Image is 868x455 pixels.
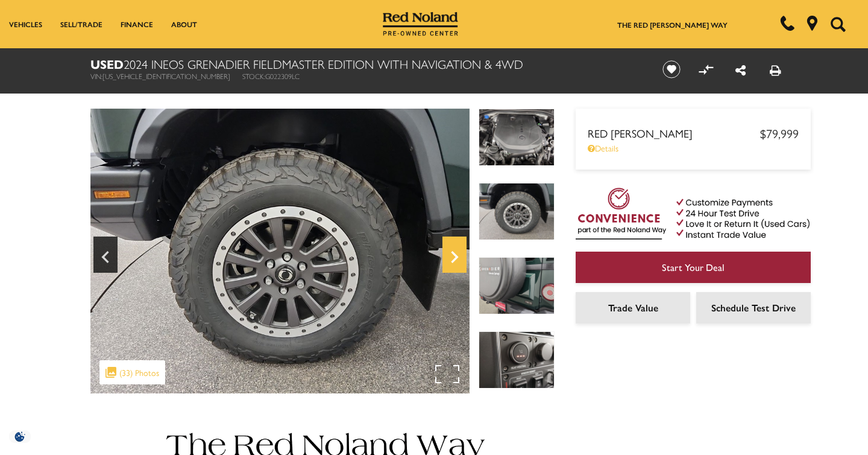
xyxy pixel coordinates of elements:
div: (33) Photos [99,360,165,384]
span: Red [PERSON_NAME] [588,126,760,141]
img: Used 2024 Sela Green INEOS Fieldmaster Edition image 30 [479,109,555,166]
a: Share this Used 2024 INEOS Grenadier Fieldmaster Edition With Navigation & 4WD [735,61,746,78]
span: $79,999 [760,124,799,142]
img: Opt-Out Icon [6,430,34,443]
a: Schedule Test Drive [696,292,811,323]
a: The Red [PERSON_NAME] Way [617,19,728,30]
a: Trade Value [576,292,690,323]
span: Schedule Test Drive [711,301,796,314]
img: Used 2024 Sela Green INEOS Fieldmaster Edition image 31 [479,183,555,240]
strong: Used [90,55,124,72]
h1: 2024 INEOS Grenadier Fieldmaster Edition With Navigation & 4WD [90,57,642,71]
img: Used 2024 Sela Green INEOS Fieldmaster Edition image 32 [479,257,555,314]
img: Used 2024 Sela Green INEOS Fieldmaster Edition image 33 [479,331,555,389]
section: Click to Open Cookie Consent Modal [6,430,34,443]
button: Compare Vehicle [697,60,715,78]
button: Open the search field [826,1,850,48]
a: Start Your Deal [576,252,811,283]
span: G022309LC [265,71,300,81]
button: Save vehicle [658,60,685,79]
img: Used 2024 Sela Green INEOS Fieldmaster Edition image 31 [90,109,470,393]
img: Red Noland Pre-Owned [383,12,459,36]
span: Start Your Deal [662,260,725,274]
span: VIN: [90,71,102,81]
span: [US_VEHICLE_IDENTIFICATION_NUMBER] [102,71,230,81]
a: Red [PERSON_NAME] $79,999 [588,124,799,142]
a: Red Noland Pre-Owned [383,16,459,28]
a: Details [588,142,799,154]
span: Trade Value [608,301,658,314]
div: Previous [93,237,118,273]
span: Stock: [242,71,265,81]
div: Next [442,237,467,273]
a: Print this Used 2024 INEOS Grenadier Fieldmaster Edition With Navigation & 4WD [770,61,781,78]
